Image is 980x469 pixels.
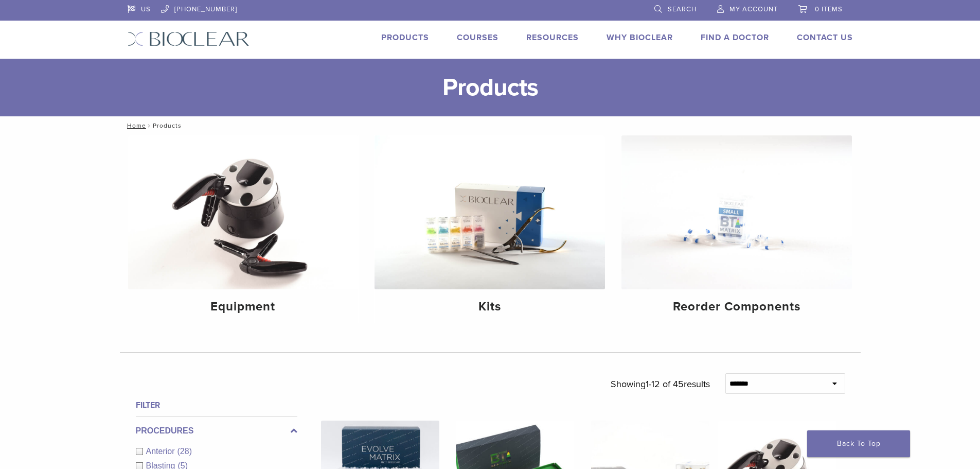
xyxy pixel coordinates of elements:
[807,430,910,457] a: Back To Top
[120,116,861,135] nav: Products
[177,447,192,456] span: (28)
[526,32,579,43] a: Resources
[607,32,673,43] a: Why Bioclear
[136,425,297,437] label: Procedures
[128,135,359,289] img: Equipment
[381,32,429,43] a: Products
[128,31,250,46] img: Bioclear
[128,135,359,323] a: Equipment
[630,298,844,316] h4: Reorder Components
[383,298,597,316] h4: Kits
[611,373,710,395] p: Showing results
[621,135,852,323] a: Reorder Components
[668,5,697,13] span: Search
[797,32,853,43] a: Contact Us
[136,298,350,316] h4: Equipment
[701,32,769,43] a: Find A Doctor
[457,32,498,43] a: Courses
[146,123,153,128] span: /
[146,447,177,456] span: Anterior
[621,135,852,289] img: Reorder Components
[729,5,778,13] span: My Account
[375,135,605,289] img: Kits
[646,378,684,390] span: 1-12 of 45
[375,135,605,323] a: Kits
[124,122,146,129] a: Home
[136,399,297,411] h4: Filter
[815,5,843,13] span: 0 items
